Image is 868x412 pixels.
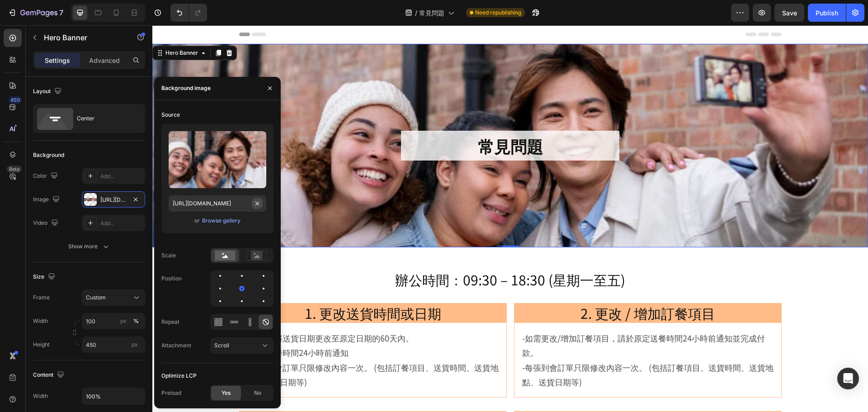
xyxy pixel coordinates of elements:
p: -客人可將送貨日期更改至原定日期的60天內。 -原定送餐時間24小時前通知 -每張到會訂單只限修改內容一次。 (包括訂餐項目、送貨時間、送貨地點、送貨日期等) [95,305,346,364]
h2: 2. 更改 / 增加訂餐項目 [362,278,629,298]
div: Add... [100,172,143,180]
input: px [82,336,145,353]
div: 450 [9,96,22,104]
div: Size [33,271,57,283]
button: % [118,316,129,327]
div: Position [161,275,182,283]
input: px% [82,313,145,329]
div: Source [161,111,180,119]
button: Show more [33,238,145,255]
span: / [415,8,417,18]
div: Attachment [161,341,191,350]
div: Optimize LCP [161,372,197,380]
p: -如需更改/增加訂餐項目，請於原定送餐時間24小時前通知並完成付款。 -每張到會訂單只限修改內容一次。 (包括訂餐項目、送貨時間、送貨地點、送貨日期等) [370,305,621,364]
span: Custom [86,294,106,302]
button: Save [774,4,804,22]
div: Preload [161,389,181,397]
h2: 常見問題 [249,105,467,136]
div: Undo/Redo [170,4,207,22]
p: Advanced [89,56,120,65]
div: Add... [100,219,143,227]
h2: 1. 更改送貨時間或日期 [87,278,354,298]
img: preview-image [169,131,266,188]
div: [URL][DOMAIN_NAME] [100,196,127,204]
div: Show more [68,242,110,251]
div: Background image [161,84,211,92]
button: Custom [82,289,145,306]
div: Repeat [161,318,179,326]
div: Color [33,170,60,182]
button: Publish [808,4,846,22]
div: Width [33,392,48,400]
span: Yes [222,389,231,397]
div: Beta [7,166,22,173]
label: Frame [33,294,50,302]
span: 常見問題 [419,8,444,18]
p: 7 [59,7,63,18]
h2: 辦公時間：09:30 – 18:30 (星期一至五) [87,245,629,264]
div: Content [33,369,66,381]
div: Image [33,194,61,206]
div: % [133,317,139,325]
span: or [194,215,200,226]
p: Hero Banner [44,32,121,43]
button: px [131,316,142,327]
input: Auto [82,388,145,404]
h2: 4. 訂購前需要成為會員嗎？ [362,386,629,406]
div: px [120,317,127,325]
input: https://example.com/image.jpg [169,195,266,212]
span: Save [782,9,797,17]
button: Browse gallery [202,216,241,225]
label: Height [33,341,50,349]
iframe: Design area [152,25,868,412]
div: Publish [816,8,838,18]
h2: 3. 到會食物的溫度 [87,386,354,406]
span: Need republishing [475,9,521,17]
span: px [132,341,138,348]
div: Center [77,108,132,129]
span: Scroll [214,342,229,349]
div: Video [33,217,60,229]
button: Scroll [210,337,274,354]
div: Layout [33,85,63,98]
span: No [254,389,261,397]
p: Settings [45,56,70,65]
div: Open Intercom Messenger [837,368,859,389]
div: Scale [161,251,176,260]
div: Hero Banner [11,24,47,32]
button: 7 [4,4,67,22]
label: Width [33,317,48,325]
div: Background [33,151,64,159]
